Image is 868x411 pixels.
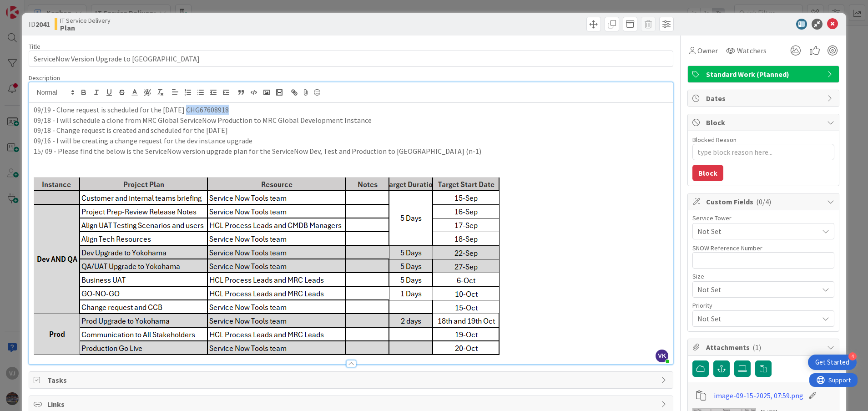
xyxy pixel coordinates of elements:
span: Description [29,74,60,82]
p: 09/18 - I will schedule a clone from MRC Global ServiceNow Production to MRC Global Development I... [34,115,669,126]
span: Custom Fields [706,196,823,207]
span: Owner [697,45,718,56]
p: 09/16 - I will be creating a change request for the dev instance upgrade [34,136,669,146]
div: Size [692,273,834,279]
span: Not Set [697,312,814,325]
span: ID [29,19,50,30]
span: Attachments [706,342,823,353]
span: Not Set [697,226,818,237]
input: type card name here... [29,51,674,67]
span: Block [706,117,823,128]
label: Title [29,42,40,51]
label: Blocked Reason [692,136,737,144]
span: VK [656,350,668,362]
span: IT Service Delivery [60,17,111,24]
img: image.png [34,177,500,355]
p: 15/ 09 - Please find the below is the ServiceNow version upgrade plan for the ServiceNow Dev, Tes... [34,146,669,157]
div: Get Started [815,358,849,367]
span: ( 0/4 ) [756,197,771,206]
div: Service Tower [692,215,834,221]
a: image-09-15-2025, 07:59.png [714,390,803,401]
span: Links [47,399,657,410]
span: Not Set [697,283,814,296]
div: Priority [692,302,834,309]
span: Support [19,1,41,12]
span: Watchers [737,45,767,56]
p: 09/18 - Change request is created and scheduled for the [DATE] [34,125,669,136]
button: Block [692,165,723,181]
label: SNOW Reference Number [692,244,762,252]
span: ( 1 ) [752,343,761,352]
span: Dates [706,93,823,104]
b: 2041 [35,20,50,29]
span: Standard Work (Planned) [706,69,823,80]
span: Tasks [47,375,657,386]
div: Open Get Started checklist, remaining modules: 4 [808,355,857,370]
div: 4 [848,352,857,360]
b: Plan [60,24,111,31]
p: 09/19 - Clone request is scheduled for the [DATE] CHG67608918 [34,105,669,115]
